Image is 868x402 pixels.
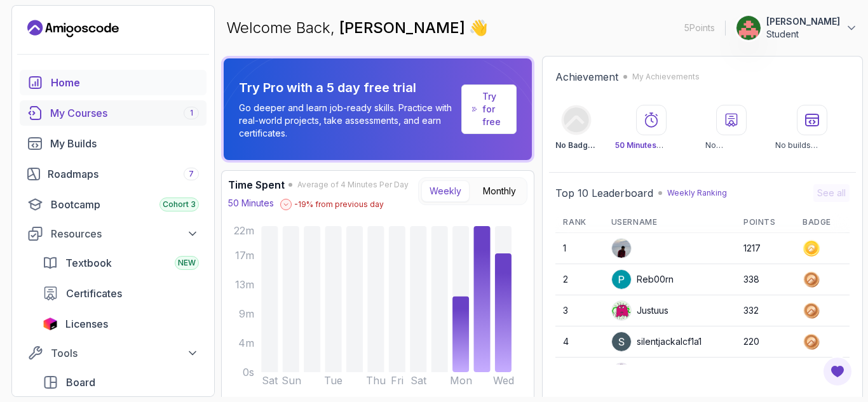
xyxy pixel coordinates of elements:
[705,140,757,151] p: No certificates
[234,224,254,237] tspan: 22m
[239,79,456,97] p: Try Pro with a 5 day free trial
[50,136,199,151] div: My Builds
[66,375,95,390] span: Board
[35,250,207,276] a: textbook
[461,84,517,134] a: Try for free
[555,185,653,201] h2: Top 10 Leaderboard
[243,366,254,379] tspan: 0s
[466,15,492,41] span: 👋
[615,140,687,151] p: Watched
[612,363,631,382] img: default monster avatar
[612,270,631,289] img: user profile image
[20,222,207,245] button: Resources
[20,100,207,126] a: courses
[226,18,488,38] p: Welcome Back,
[684,22,715,34] p: 5 Points
[555,140,597,151] p: No Badge :(
[736,15,858,41] button: user profile image[PERSON_NAME]Student
[281,374,301,387] tspan: Sun
[736,264,795,295] td: 338
[555,212,603,233] th: Rank
[48,166,199,182] div: Roadmaps
[736,233,795,264] td: 1217
[813,184,850,202] button: See all
[190,108,193,118] span: 1
[391,374,403,387] tspan: Fri
[632,72,700,82] p: My Achievements
[235,278,254,291] tspan: 13m
[611,269,674,290] div: Reb00rn
[51,197,199,212] div: Bootcamp
[766,28,840,41] p: Student
[294,199,384,210] p: -19 % from previous day
[228,197,274,210] p: 50 Minutes
[450,374,472,387] tspan: Mon
[66,286,122,301] span: Certificates
[239,102,456,140] p: Go deeper and learn job-ready skills. Practice with real-world projects, take assessments, and ea...
[51,226,199,241] div: Resources
[178,258,196,268] span: NEW
[239,307,254,320] tspan: 9m
[822,356,853,387] button: Open Feedback Button
[50,105,199,121] div: My Courses
[262,374,278,387] tspan: Sat
[51,345,199,361] div: Tools
[421,180,470,202] button: Weekly
[612,239,631,258] img: user profile image
[736,326,795,358] td: 220
[493,374,514,387] tspan: Wed
[65,316,108,332] span: Licenses
[736,358,795,389] td: 200
[736,16,761,40] img: user profile image
[20,161,207,187] a: roadmaps
[612,332,631,351] img: user profile image
[611,332,702,352] div: silentjackalcf1a1
[482,90,506,128] a: Try for free
[555,264,603,295] td: 2
[189,169,194,179] span: 7
[324,374,342,387] tspan: Tue
[35,311,207,337] a: licenses
[612,301,631,320] img: default monster avatar
[20,192,207,217] a: bootcamp
[555,69,618,84] h2: Achievement
[20,131,207,156] a: builds
[20,70,207,95] a: home
[736,295,795,326] td: 332
[766,15,840,28] p: [PERSON_NAME]
[604,212,736,233] th: Username
[615,140,663,150] span: 50 Minutes
[555,326,603,358] td: 4
[795,212,850,233] th: Badge
[65,255,112,271] span: Textbook
[555,233,603,264] td: 1
[35,370,207,395] a: board
[228,177,285,192] h3: Time Spent
[27,18,119,39] a: Landing page
[410,374,427,387] tspan: Sat
[555,295,603,326] td: 3
[51,75,199,90] div: Home
[475,180,524,202] button: Monthly
[736,212,795,233] th: Points
[35,281,207,306] a: certificates
[366,374,386,387] tspan: Thu
[235,249,254,262] tspan: 17m
[611,363,668,383] div: bajoax1
[238,337,254,349] tspan: 4m
[339,18,469,37] span: [PERSON_NAME]
[20,342,207,365] button: Tools
[43,318,58,330] img: jetbrains icon
[775,140,850,151] p: No builds completed
[555,358,603,389] td: 5
[297,180,409,190] span: Average of 4 Minutes Per Day
[667,188,727,198] p: Weekly Ranking
[163,199,196,210] span: Cohort 3
[611,300,668,321] div: Justuus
